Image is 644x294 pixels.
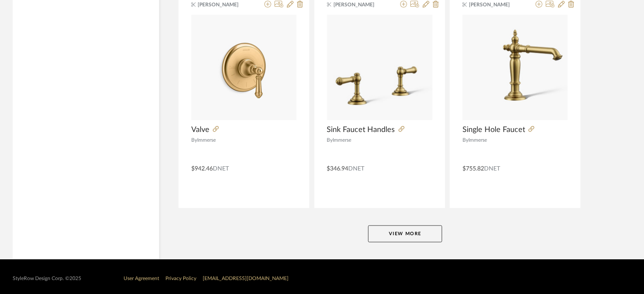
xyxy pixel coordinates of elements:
[191,137,197,143] span: By
[462,166,484,172] span: $755.82
[191,125,209,135] span: Valve
[327,15,432,120] img: Sink Faucet Handles
[197,137,216,143] span: Immerse
[469,1,523,8] span: [PERSON_NAME]
[462,137,468,143] span: By
[191,15,297,120] img: Valve
[468,137,487,143] span: Immerse
[198,1,251,8] span: [PERSON_NAME]
[462,125,525,135] span: Single Hole Faucet
[349,166,365,172] span: DNET
[13,275,81,282] div: StyleRow Design Corp. ©2025
[124,276,159,281] a: User Agreement
[327,15,432,121] div: 0
[191,166,213,172] span: $942.46
[327,125,395,135] span: Sink Faucet Handles
[368,225,442,242] button: View More
[327,137,333,143] span: By
[333,137,352,143] span: Immerse
[327,166,349,172] span: $346.94
[203,276,289,281] a: [EMAIL_ADDRESS][DOMAIN_NAME]
[333,1,387,8] span: [PERSON_NAME]
[213,166,229,172] span: DNET
[462,15,568,120] img: Single Hole Faucet
[484,166,500,172] span: DNET
[165,276,196,281] a: Privacy Policy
